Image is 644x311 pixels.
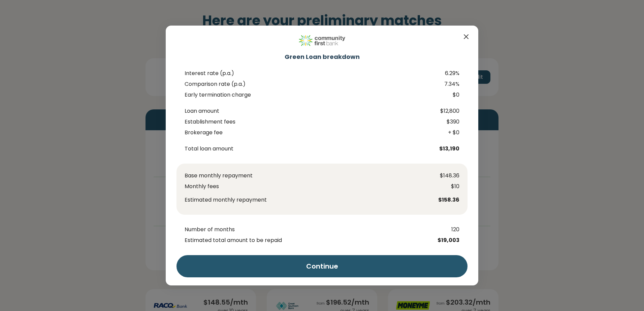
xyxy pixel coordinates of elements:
span: $390 [434,118,468,126]
span: Monthly fees [185,182,426,191]
span: Total loan amount [185,145,434,153]
span: Base monthly repayment [185,172,426,180]
span: Early termination charge [185,91,434,99]
button: Continue [176,255,468,277]
span: Number of months [185,226,434,234]
h2: Green Loan breakdown [176,53,468,61]
span: Estimated monthly repayment [185,196,426,204]
span: Interest rate (p.a.) [185,69,434,77]
span: $158.36 [426,196,459,204]
span: 6.29% [434,69,468,77]
span: Estimated total amount to be repaid [185,236,434,244]
span: $19,003 [434,236,468,244]
span: 7.34% [434,80,468,88]
span: $0 [434,91,468,99]
img: Lender Logo [298,34,346,47]
span: $10 [426,182,459,191]
span: Brokerage fee [185,129,434,137]
span: + $0 [434,129,468,137]
span: $13,190 [434,145,468,153]
span: 120 [434,226,468,234]
span: Comparison rate (p.a.) [185,80,434,88]
span: Establishment fees [185,118,434,126]
span: $12,800 [434,107,468,115]
span: Loan amount [185,107,434,115]
span: $148.36 [426,172,459,180]
iframe: Chat Widget [610,279,644,311]
button: Close [462,32,470,41]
